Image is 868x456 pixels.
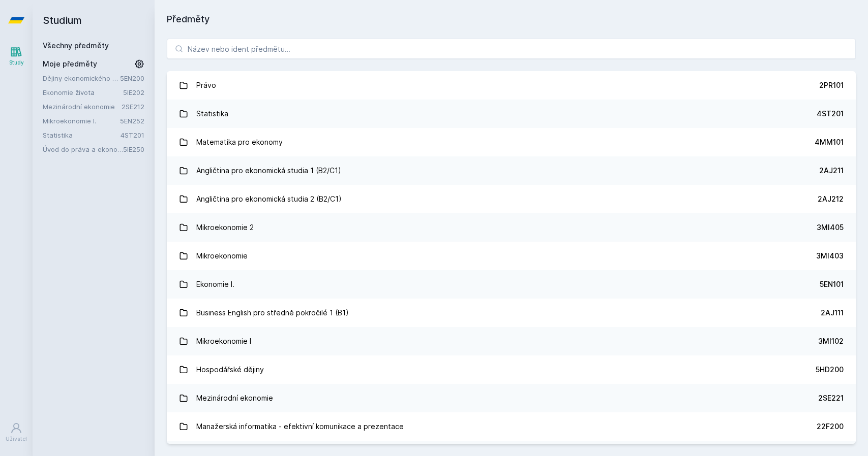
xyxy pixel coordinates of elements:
[43,130,121,140] a: Statistika
[167,327,856,355] a: Mikroekonomie I 3MI102
[43,59,97,69] span: Moje předměty
[819,166,844,176] div: 2AJ211
[819,80,844,90] div: 2PR101
[167,242,856,270] a: Mikroekonomie 3MI403
[43,144,123,154] a: Úvod do práva a ekonomie
[167,213,856,242] a: Mikroekonomie 2 3MI405
[196,160,341,181] div: Angličtina pro ekonomická studia 1 (B2/C1)
[167,71,856,100] a: Právo 2PR101
[123,88,144,96] a: 5IE202
[196,416,404,437] div: Manažerská informatika - efektivní komunikace a prezentace
[167,128,856,156] a: Matematika pro ekonomy 4MM101
[818,336,844,346] div: 3MI102
[196,274,234,295] div: Ekonomie I.
[196,189,342,209] div: Angličtina pro ekonomická studia 2 (B2/C1)
[817,109,844,119] div: 4ST201
[196,75,216,95] div: Právo
[121,131,144,139] a: 4ST201
[816,251,844,261] div: 3MI403
[43,73,120,83] a: Dějiny ekonomického myšlení
[167,299,856,327] a: Business English pro středně pokročilé 1 (B1) 2AJ111
[818,194,844,204] div: 2AJ212
[43,41,109,50] a: Všechny předměty
[43,116,120,126] a: Mikroekonomie I.
[167,12,856,26] h1: Předměty
[820,279,844,289] div: 5EN101
[196,246,248,266] div: Mikroekonomie
[196,360,264,380] div: Hospodářské dějiny
[167,39,856,59] input: Název nebo ident předmětu…
[815,137,844,147] div: 4MM101
[196,388,273,408] div: Mezinárodní ekonomie
[167,412,856,441] a: Manažerská informatika - efektivní komunikace a prezentace 22F200
[120,117,144,125] a: 5EN252
[167,156,856,185] a: Angličtina pro ekonomická studia 1 (B2/C1) 2AJ211
[43,102,122,112] a: Mezinárodní ekonomie
[196,104,228,124] div: Statistika
[167,355,856,384] a: Hospodářské dějiny 5HD200
[2,41,31,72] a: Study
[123,145,144,153] a: 5IE250
[2,417,31,448] a: Uživatel
[818,393,844,403] div: 2SE221
[196,132,283,152] div: Matematika pro ekonomy
[9,59,24,67] div: Study
[167,185,856,213] a: Angličtina pro ekonomická studia 2 (B2/C1) 2AJ212
[167,270,856,299] a: Ekonomie I. 5EN101
[816,365,844,375] div: 5HD200
[196,217,254,238] div: Mikroekonomie 2
[167,384,856,412] a: Mezinárodní ekonomie 2SE221
[167,100,856,128] a: Statistika 4ST201
[817,222,844,233] div: 3MI405
[196,303,349,323] div: Business English pro středně pokročilé 1 (B1)
[6,435,27,443] div: Uživatel
[122,103,144,111] a: 2SE212
[120,74,144,82] a: 5EN200
[821,308,844,318] div: 2AJ111
[196,331,251,351] div: Mikroekonomie I
[43,87,123,97] a: Ekonomie života
[817,421,844,432] div: 22F200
